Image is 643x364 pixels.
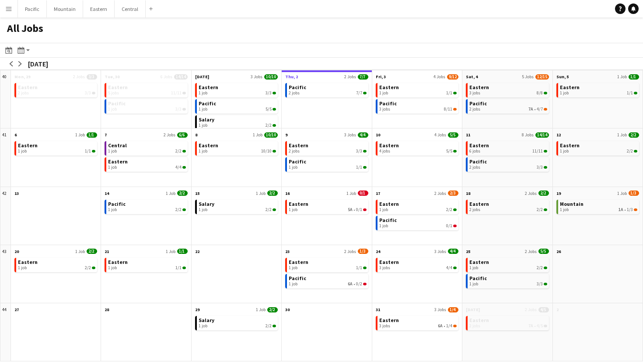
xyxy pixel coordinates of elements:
span: 1 Job [166,249,175,254]
span: Eastern [108,158,128,165]
span: 1 job [379,223,388,229]
span: 5/5 [446,149,452,154]
a: Eastern1 job1/1 [18,141,95,154]
div: • [469,323,547,329]
span: 5/5 [273,108,276,111]
span: 2 Jobs [344,249,356,254]
span: 2 Jobs [164,132,175,138]
span: 2 jobs [469,207,480,212]
button: Central [115,0,146,17]
span: 10/10 [273,150,276,153]
div: [DATE] [28,59,48,68]
a: Eastern1 job1/1 [108,258,185,270]
a: Eastern2 jobs3/3 [289,141,366,154]
span: 23 [285,249,290,254]
span: 2/2 [177,191,188,196]
span: 2 jobs [469,323,480,329]
span: 3/3 [85,90,91,96]
span: 1/1 [182,267,186,269]
span: 0/2 [356,281,362,287]
a: Pacific2 jobs3/3 [469,157,547,170]
span: 1 Job [256,307,266,312]
span: 2/2 [273,124,276,127]
span: 4/7 [544,108,547,111]
span: Pacific [108,100,126,107]
a: Pacific1 job0/1 [379,216,457,229]
span: 1/1 [363,267,367,269]
span: 4/4 [175,165,182,170]
span: [DATE] [466,307,480,312]
a: Eastern2 jobs2/2 [469,200,547,212]
span: 6 Jobs [161,74,172,80]
span: Pacific [469,158,487,165]
span: 1 Job [617,74,627,80]
span: 1 Job [75,132,85,138]
span: 1/1 [627,90,633,96]
span: Pacific [108,201,126,207]
span: 9 [285,132,287,138]
span: [DATE] [195,74,209,80]
span: 15 [195,191,199,196]
span: 0/1 [356,207,362,212]
span: Eastern [199,142,218,149]
span: 1/1 [363,166,367,169]
span: 2/2 [266,323,272,329]
span: Pacific [469,100,487,107]
span: 3/3 [175,107,182,112]
span: 5/5 [266,107,272,112]
a: Salary1 job2/2 [199,200,276,212]
span: 14/14 [174,74,188,80]
span: 7A [528,323,533,329]
span: 1/3 [634,208,637,211]
span: 1 job [199,107,207,112]
span: 3/3 [544,166,547,169]
span: Fri, 3 [376,74,386,80]
span: Sun, 5 [556,74,569,80]
span: 6 jobs [469,149,480,154]
span: 11/11 [182,92,186,94]
div: 41 [0,128,11,187]
span: 20 [14,249,19,254]
span: 2/2 [538,191,549,196]
span: 13 [14,191,19,196]
span: 4/4 [446,265,452,270]
span: 1 job [108,165,117,170]
span: Eastern [108,259,128,265]
span: 31 [376,307,380,312]
span: 3 Jobs [344,132,356,138]
span: 2/2 [634,150,637,153]
span: 1 job [108,207,117,212]
span: 2/2 [175,207,182,212]
span: 2/3 [448,191,458,196]
span: Sat, 4 [466,74,478,80]
span: 5 Jobs [522,74,534,80]
span: 7 [105,132,107,138]
span: 2/2 [537,265,543,270]
span: 30 [285,307,290,312]
span: 8/8 [544,92,547,94]
span: 1 job [199,323,207,329]
span: 1/1 [356,165,362,170]
span: 1 job [379,207,388,212]
a: Eastern1 job1/1 [289,258,366,270]
span: 1/1 [634,92,637,94]
span: 2 Jobs [344,74,356,80]
span: 7/7 [358,74,368,80]
a: Eastern1 job2/2 [560,141,637,154]
a: Eastern2 jobs3/3 [18,83,95,96]
span: 14/14 [535,132,549,138]
span: Eastern [469,201,489,207]
span: 1 job [469,265,478,270]
span: Eastern [379,201,399,207]
span: Eastern [108,84,128,90]
a: Eastern1 job2/2 [18,258,95,270]
span: 1A [619,207,623,212]
span: Pacific [379,217,397,223]
span: 4/4 [182,166,186,169]
a: Pacific1 job5/5 [199,99,276,112]
a: Pacific2 jobs7A•4/7 [469,99,547,112]
span: 3/3 [266,90,272,96]
span: 1/1 [629,74,639,80]
span: 26 [556,249,561,254]
span: 16 [285,191,290,196]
